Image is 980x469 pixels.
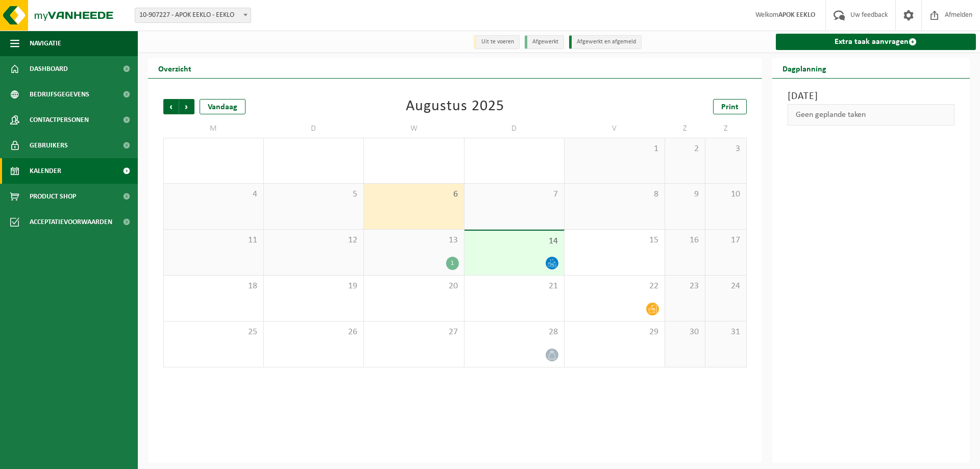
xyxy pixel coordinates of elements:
[30,107,89,133] span: Contactpersonen
[670,143,700,155] span: 2
[30,184,76,209] span: Product Shop
[470,189,559,200] span: 7
[163,119,264,138] td: M
[30,56,68,82] span: Dashboard
[776,34,976,50] a: Extra taak aanvragen
[665,119,706,138] td: Z
[788,104,955,126] div: Geen geplande taken
[670,235,700,246] span: 16
[30,82,89,107] span: Bedrijfsgegevens
[470,281,559,292] span: 21
[264,119,364,138] td: D
[369,281,459,292] span: 20
[713,99,747,114] a: Print
[778,11,815,19] strong: APOK EEKLO
[269,189,359,200] span: 5
[364,119,464,138] td: W
[470,236,559,247] span: 14
[570,281,659,292] span: 22
[369,235,459,246] span: 13
[446,257,459,270] div: 1
[169,189,258,200] span: 4
[670,327,700,338] span: 30
[369,189,459,200] span: 6
[710,235,741,246] span: 17
[169,235,258,246] span: 11
[670,189,700,200] span: 9
[721,103,739,111] span: Print
[710,189,741,200] span: 10
[710,327,741,338] span: 31
[565,119,665,138] td: V
[135,8,251,22] span: 10-907227 - APOK EEKLO - EEKLO
[163,99,179,114] span: Vorige
[269,327,359,338] span: 26
[772,58,837,78] h2: Dagplanning
[30,133,68,158] span: Gebruikers
[135,8,251,23] span: 10-907227 - APOK EEKLO - EEKLO
[570,189,659,200] span: 8
[670,281,700,292] span: 23
[269,235,359,246] span: 12
[474,35,520,49] li: Uit te voeren
[569,35,642,49] li: Afgewerkt en afgemeld
[30,209,112,235] span: Acceptatievoorwaarden
[788,89,955,104] h3: [DATE]
[570,235,659,246] span: 15
[710,143,741,155] span: 3
[570,143,659,155] span: 1
[148,58,202,78] h2: Overzicht
[369,327,459,338] span: 27
[169,327,258,338] span: 25
[525,35,564,49] li: Afgewerkt
[470,327,559,338] span: 28
[464,119,565,138] td: D
[179,99,194,114] span: Volgende
[269,281,359,292] span: 19
[705,119,746,138] td: Z
[169,281,258,292] span: 18
[30,158,61,184] span: Kalender
[570,327,659,338] span: 29
[710,281,741,292] span: 24
[30,31,61,56] span: Navigatie
[406,99,504,114] div: Augustus 2025
[200,99,246,114] div: Vandaag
